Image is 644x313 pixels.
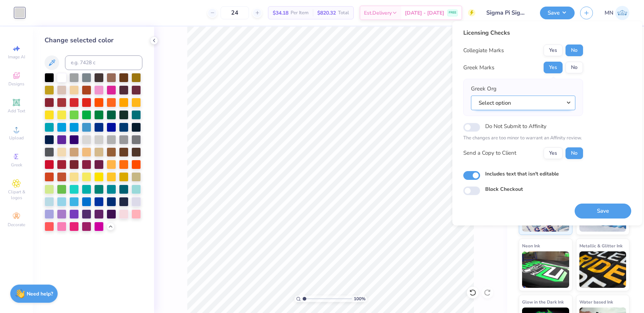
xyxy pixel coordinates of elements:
[405,9,444,17] span: [DATE] - [DATE]
[4,189,29,201] span: Clipart & logos
[463,63,494,72] div: Greek Marks
[575,204,631,219] button: Save
[463,46,504,55] div: Collegiate Marks
[579,298,613,306] span: Water based Ink
[615,6,629,20] img: Mark Navarro
[544,147,563,159] button: Yes
[8,108,25,114] span: Add Text
[522,242,540,250] span: Neon Ink
[8,222,25,228] span: Decorate
[354,295,365,302] span: 100 %
[364,9,392,17] span: Est. Delivery
[8,81,24,87] span: Designs
[481,5,534,20] input: Untitled Design
[463,28,583,37] div: Licensing Checks
[463,135,583,142] p: The changes are too minor to warrant an Affinity review.
[485,170,559,178] label: Includes text that isn't editable
[463,149,516,157] div: Send a Copy to Client
[522,298,564,306] span: Glow in the Dark Ink
[9,135,24,141] span: Upload
[540,7,575,19] button: Save
[27,290,53,297] strong: Need help?
[317,9,336,17] span: $820.32
[338,9,349,17] span: Total
[45,35,142,45] div: Change selected color
[291,9,308,17] span: Per Item
[471,96,575,111] button: Select option
[566,62,583,73] button: No
[579,251,626,288] img: Metallic & Glitter Ink
[485,121,547,131] label: Do Not Submit to Affinity
[8,54,25,60] span: Image AI
[449,10,456,15] span: FREE
[221,6,249,19] input: – –
[579,242,622,250] span: Metallic & Glitter Ink
[605,9,613,17] span: MN
[566,45,583,56] button: No
[522,251,569,288] img: Neon Ink
[65,55,142,70] input: e.g. 7428 c
[11,162,22,168] span: Greek
[273,9,288,17] span: $34.18
[605,6,629,20] a: MN
[485,185,523,193] label: Block Checkout
[471,85,497,93] label: Greek Org
[566,147,583,159] button: No
[544,62,563,73] button: Yes
[544,45,563,56] button: Yes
